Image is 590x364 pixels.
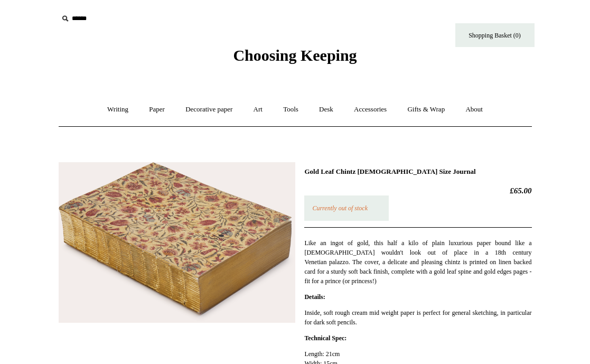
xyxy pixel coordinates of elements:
[233,55,357,62] a: Choosing Keeping
[304,186,531,195] h2: £65.00
[398,96,454,124] a: Gifts & Wrap
[176,96,242,124] a: Decorative paper
[304,293,325,301] strong: Details:
[304,308,531,327] p: Inside, soft rough cream mid weight paper is perfect for general sketching, in particular for dar...
[455,23,535,47] a: Shopping Basket (0)
[312,204,368,212] em: Currently out of stock
[233,46,357,64] span: Choosing Keeping
[274,96,308,124] a: Tools
[244,96,272,124] a: Art
[310,96,343,124] a: Desk
[304,334,346,342] strong: Technical Spec:
[344,96,396,124] a: Accessories
[98,96,138,124] a: Writing
[456,96,492,124] a: About
[304,167,531,176] h1: Gold Leaf Chintz [DEMOGRAPHIC_DATA] Size Journal
[59,162,295,323] img: Gold Leaf Chintz Bible Size Journal
[139,96,174,124] a: Paper
[304,238,531,286] p: Like an ingot of gold, this half a kilo of plain luxurious paper bound like a [DEMOGRAPHIC_DATA] ...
